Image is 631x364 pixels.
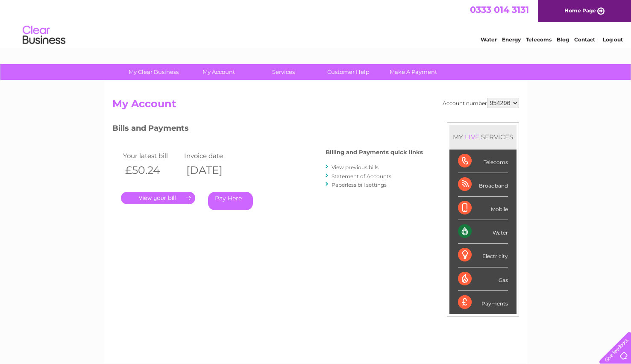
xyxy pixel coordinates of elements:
td: Invoice date [182,150,244,161]
td: Your latest bill [121,150,182,161]
a: Contact [574,36,595,43]
h2: My Account [112,98,519,114]
a: Customer Help [313,64,384,80]
div: Gas [458,267,508,291]
a: My Account [183,64,254,80]
h4: Billing and Payments quick links [326,149,423,156]
a: . [121,192,195,204]
a: My Clear Business [118,64,189,80]
a: Water [481,36,497,43]
div: Mobile [458,197,508,220]
a: Telecoms [526,36,552,43]
div: Electricity [458,244,508,267]
th: [DATE] [182,161,244,179]
a: View previous bills [332,164,379,170]
a: Blog [557,36,569,43]
div: Payments [458,291,508,314]
div: Account number [443,98,519,108]
div: LIVE [463,133,481,141]
div: Broadband [458,173,508,197]
h3: Bills and Payments [112,122,423,137]
div: Clear Business is a trading name of Verastar Limited (registered in [GEOGRAPHIC_DATA] No. 3667643... [114,5,518,41]
th: £50.24 [121,161,182,179]
a: Log out [603,36,623,43]
a: Paperless bill settings [332,182,387,188]
a: Statement of Accounts [332,173,391,179]
div: Water [458,220,508,244]
div: MY SERVICES [449,125,517,149]
div: Telecoms [458,150,508,173]
a: Make A Payment [378,64,449,80]
a: 0333 014 3131 [470,4,529,15]
a: Services [248,64,319,80]
a: Pay Here [208,192,253,210]
a: Energy [502,36,521,43]
img: logo.png [22,22,66,48]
